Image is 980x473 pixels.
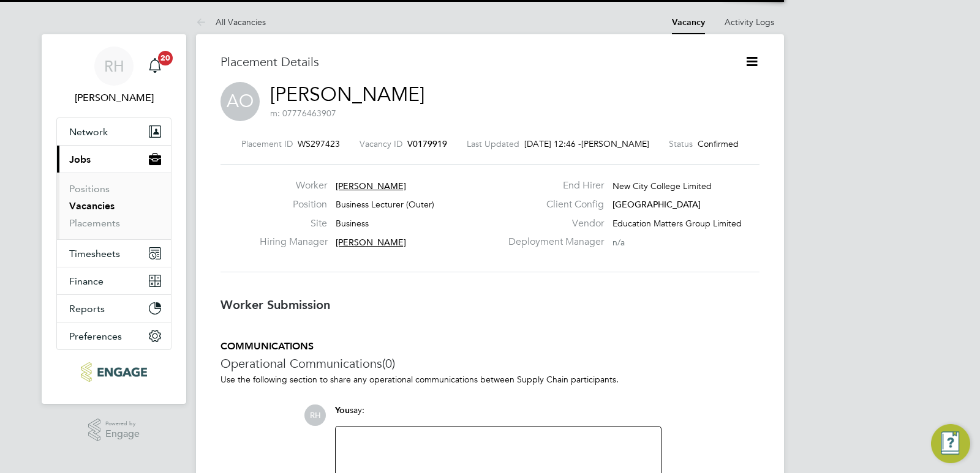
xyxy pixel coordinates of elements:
[42,34,186,404] nav: Main navigation
[69,200,115,212] a: Vacancies
[57,240,171,267] button: Timesheets
[524,138,581,149] span: [DATE] 12:46 -
[69,126,108,138] span: Network
[241,138,293,149] label: Placement ID
[931,424,970,463] button: Engage Resource Center
[669,138,693,149] label: Status
[336,237,406,248] span: [PERSON_NAME]
[612,218,742,229] span: Education Matters Group Limited
[221,374,759,385] p: Use the following section to share any operational communications between Supply Chain participants.
[612,181,712,192] span: New City College Limited
[69,330,122,342] span: Preferences
[105,419,140,429] span: Powered by
[56,362,171,382] a: Go to home page
[501,179,604,192] label: End Hirer
[672,17,705,28] a: Vacancy
[407,138,447,149] span: V0179919
[221,337,759,353] h3: Availability
[88,419,140,442] a: Powered byEngage
[69,183,110,195] a: Positions
[304,404,326,426] span: RH
[81,362,146,382] img: ncclondon-logo-retina.png
[298,138,340,149] span: WS297423
[143,47,167,86] a: 20
[335,404,661,426] div: say:
[270,108,336,119] span: m: 07776463907
[725,17,774,28] a: Activity Logs
[57,173,171,239] div: Jobs
[69,217,120,229] a: Placements
[270,83,424,106] a: [PERSON_NAME]
[698,138,739,149] span: Confirmed
[260,217,327,230] label: Site
[57,267,171,294] button: Finance
[57,146,171,173] button: Jobs
[221,82,260,121] span: AO
[335,405,350,415] span: You
[69,303,105,315] span: Reports
[69,248,120,259] span: Timesheets
[221,297,330,312] b: Worker Submission
[57,322,171,349] button: Preferences
[581,138,649,149] span: [PERSON_NAME]
[336,181,406,192] span: [PERSON_NAME]
[501,198,604,211] label: Client Config
[104,58,124,74] span: RH
[467,138,519,149] label: Last Updated
[612,237,625,248] span: n/a
[360,138,402,149] label: Vacancy ID
[382,356,395,371] span: (0)
[221,340,759,353] h5: COMMUNICATIONS
[56,47,171,105] a: RH[PERSON_NAME]
[57,118,171,145] button: Network
[105,429,140,439] span: Engage
[336,218,369,229] span: Business
[221,356,759,371] h3: Operational Communications
[196,17,266,28] a: All Vacancies
[260,236,327,248] label: Hiring Manager
[56,91,171,105] span: Rufena Haque
[57,295,171,322] button: Reports
[158,51,173,65] span: 20
[501,236,604,248] label: Deployment Manager
[336,199,434,210] span: Business Lecturer (Outer)
[69,275,104,287] span: Finance
[501,217,604,230] label: Vendor
[69,154,91,165] span: Jobs
[612,199,701,210] span: [GEOGRAPHIC_DATA]
[221,54,726,70] h3: Placement Details
[260,198,327,211] label: Position
[260,179,327,192] label: Worker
